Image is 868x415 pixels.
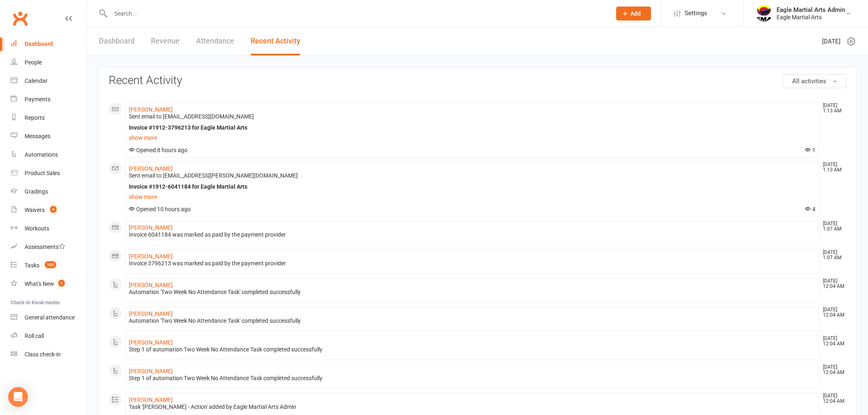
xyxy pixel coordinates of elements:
span: 1 [58,280,65,287]
a: Workouts [11,219,87,238]
a: Attendance [196,27,234,55]
time: [DATE] 12:04 AM [819,336,846,347]
div: Invoice 3796213 was marked as paid by the payment provider [129,260,815,267]
time: [DATE] 1:13 AM [819,103,846,114]
div: Dashboard [25,41,53,47]
span: 1 [805,147,815,153]
div: What's New [25,280,54,287]
span: 4 [50,206,57,213]
time: [DATE] 12:04 AM [819,393,846,404]
a: Waivers 4 [11,201,87,219]
div: Product Sales [25,170,60,176]
a: Revenue [151,27,180,55]
a: [PERSON_NAME] [129,165,173,172]
a: Product Sales [11,164,87,182]
a: Assessments [11,238,87,256]
a: Messages [11,127,87,146]
a: Reports [11,109,87,127]
a: Gradings [11,182,87,201]
img: thumb_image1738041739.png [756,5,772,22]
div: Eagle Martial Arts Admin [777,6,845,14]
a: [PERSON_NAME] [129,397,173,403]
a: [PERSON_NAME] [129,282,173,288]
time: [DATE] 12:04 AM [819,365,846,375]
div: Task '[PERSON_NAME] - Action' added by Eagle Martial Arts Admin [129,404,815,410]
a: Dashboard [99,27,135,55]
a: Automations [11,146,87,164]
a: People [11,53,87,72]
a: [PERSON_NAME] [129,224,173,231]
div: Tasks [25,262,39,269]
div: Invoice #1912-3796213 for Eagle Martial Arts [129,124,815,131]
span: 103 [45,261,56,268]
span: Sent email to [EMAIL_ADDRESS][PERSON_NAME][DOMAIN_NAME] [129,172,298,179]
time: [DATE] 12:04 AM [819,278,846,289]
a: Recent Activity [251,27,300,55]
a: show more [129,191,815,203]
a: Payments [11,90,87,109]
span: [DATE] [822,36,841,46]
button: All activities [783,74,846,88]
span: All activities [792,78,826,85]
div: Invoice #1912-6041184 for Eagle Martial Arts [129,183,815,190]
a: [PERSON_NAME] [129,368,173,374]
span: Opened 10 hours ago [129,206,191,212]
time: [DATE] 1:07 AM [819,250,846,260]
span: 4 [805,206,815,212]
span: Sent email to [EMAIL_ADDRESS][DOMAIN_NAME] [129,113,254,120]
input: Search... [108,8,605,19]
a: [PERSON_NAME] [129,106,173,113]
a: General attendance kiosk mode [11,308,87,327]
div: Messages [25,133,50,139]
div: Waivers [25,207,45,213]
a: Dashboard [11,35,87,53]
a: What's New1 [11,275,87,293]
div: Assessments [25,244,65,250]
div: Step 1 of automation Two Week No Attendance Task completed successfully [129,346,815,353]
div: Invoice 6041184 was marked as paid by the payment provider [129,231,815,238]
div: Automations [25,151,58,158]
div: Gradings [25,188,48,195]
time: [DATE] 1:13 AM [819,162,846,173]
a: show more [129,132,815,144]
span: Add [630,10,641,17]
h3: Recent Activity [109,74,846,87]
a: Clubworx [10,8,30,29]
div: People [25,59,42,66]
div: Eagle Martial Arts [777,14,845,21]
a: Tasks 103 [11,256,87,275]
time: [DATE] 12:04 AM [819,307,846,318]
div: Roll call [25,333,44,339]
span: Opened 8 hours ago [129,147,187,153]
div: Step 1 of automation Two Week No Attendance Task completed successfully [129,375,815,382]
span: Settings [685,4,707,23]
div: Reports [25,114,45,121]
time: [DATE] 1:07 AM [819,221,846,232]
div: Workouts [25,225,49,232]
div: General attendance [25,314,75,321]
div: Automation 'Two Week No Attendance Task' completed successfully [129,289,815,296]
div: Automation 'Two Week No Attendance Task' completed successfully [129,317,815,324]
div: Class check-in [25,351,61,358]
a: [PERSON_NAME] [129,339,173,346]
div: Calendar [25,78,48,84]
a: Class kiosk mode [11,345,87,364]
div: Open Intercom Messenger [8,387,28,407]
div: Payments [25,96,50,103]
button: Add [616,7,651,21]
a: [PERSON_NAME] [129,253,173,260]
a: [PERSON_NAME] [129,310,173,317]
a: Roll call [11,327,87,345]
a: Calendar [11,72,87,90]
